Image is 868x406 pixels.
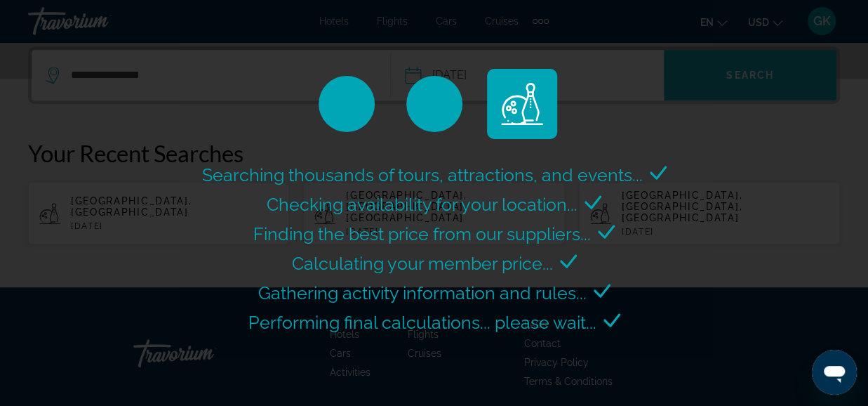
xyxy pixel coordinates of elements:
iframe: Кнопка запуска окна обмена сообщениями [812,350,857,395]
span: Searching thousands of tours, attractions, and events... [202,164,643,185]
span: Calculating your member price... [292,253,553,274]
span: Checking availability for your location... [267,194,577,215]
span: Gathering activity information and rules... [258,282,587,303]
span: Performing final calculations... please wait... [248,312,596,333]
span: Finding the best price from our suppliers... [253,223,591,244]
